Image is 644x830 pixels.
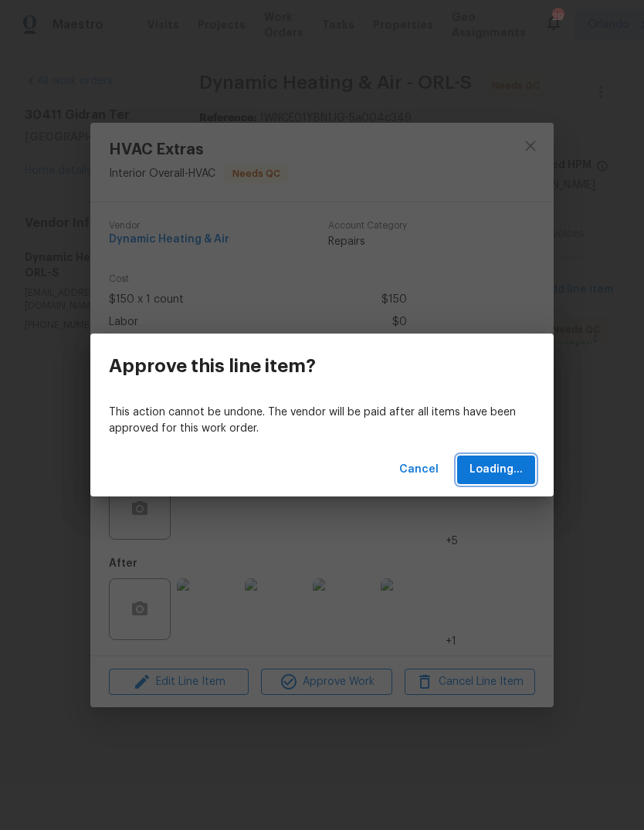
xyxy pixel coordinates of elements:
button: Loading... [457,456,535,484]
p: This action cannot be undone. The vendor will be paid after all items have been approved for this... [109,405,535,437]
span: Loading... [469,460,523,479]
span: Cancel [399,460,439,479]
h3: Approve this line item? [109,355,316,377]
button: Cancel [393,456,445,484]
